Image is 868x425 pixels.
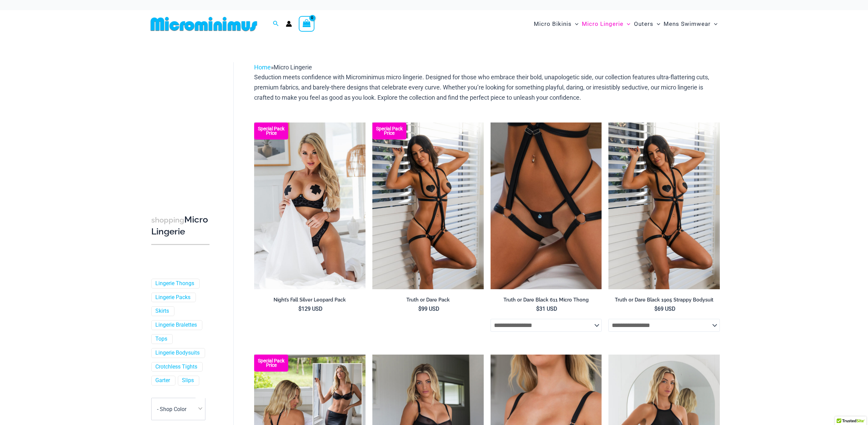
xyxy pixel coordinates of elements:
span: Menu Toggle [572,15,578,33]
span: Menu Toggle [623,15,630,33]
bdi: 99 USD [418,306,439,312]
iframe: TrustedSite Certified [151,57,213,193]
b: Special Pack Price [254,127,288,135]
b: Special Pack Price [372,127,406,135]
a: Micro BikinisMenu ToggleMenu Toggle [532,14,580,34]
a: Crotchless Tights [155,363,197,371]
a: OutersMenu ToggleMenu Toggle [632,14,662,34]
a: Slips [182,377,194,384]
a: Nights Fall Silver Leopard 1036 Bra 6046 Thong 09v2 Nights Fall Silver Leopard 1036 Bra 6046 Thon... [254,122,366,289]
h2: Truth or Dare Black 611 Micro Thong [491,297,602,303]
h2: Truth or Dare Pack [372,297,484,303]
a: Night’s Fall Silver Leopard Pack [254,297,366,306]
a: Truth or Dare Black Micro 02Truth or Dare Black 1905 Bodysuit 611 Micro 12Truth or Dare Black 190... [491,122,602,289]
span: » [254,64,312,71]
span: Outers [634,15,653,33]
span: $ [298,306,301,312]
a: Skirts [155,308,169,315]
a: Garter [155,377,170,384]
a: Account icon link [286,21,292,27]
a: Lingerie Bodysuits [155,349,200,357]
span: $ [536,306,539,312]
a: Truth or Dare Pack [372,297,484,306]
a: Truth or Dare Black 1905 Bodysuit 611 Micro 07Truth or Dare Black 1905 Bodysuit 611 Micro 05Truth... [608,122,720,289]
a: Truth or Dare Black 1905 Bodysuit 611 Micro 07 Truth or Dare Black 1905 Bodysuit 611 Micro 06Trut... [372,122,484,289]
a: Tops [155,336,167,343]
h2: Night’s Fall Silver Leopard Pack [254,297,366,303]
img: Truth or Dare Black 1905 Bodysuit 611 Micro 07 [608,122,720,289]
span: Micro Bikinis [534,15,572,33]
a: Home [254,64,271,71]
span: - Shop Color [157,406,186,412]
h2: Truth or Dare Black 1905 Strappy Bodysuit [608,297,720,303]
span: Mens Swimwear [664,15,711,33]
a: Lingerie Bralettes [155,322,197,329]
a: Search icon link [273,20,279,28]
span: Micro Lingerie [274,64,312,71]
bdi: 31 USD [536,306,557,312]
bdi: 69 USD [654,306,676,312]
nav: Site Navigation [531,13,720,35]
img: Truth or Dare Black Micro 02 [491,122,602,289]
span: Micro Lingerie [582,15,623,33]
img: Nights Fall Silver Leopard 1036 Bra 6046 Thong 09v2 [254,122,366,289]
span: $ [418,306,421,312]
a: Lingerie Thongs [155,280,194,287]
h3: Micro Lingerie [151,214,210,238]
span: - Shop Color [152,398,205,420]
bdi: 129 USD [298,306,323,312]
span: $ [654,306,657,312]
b: Special Pack Price [254,359,288,367]
a: View Shopping Cart, empty [299,16,314,32]
span: Menu Toggle [653,15,660,33]
a: Truth or Dare Black 1905 Strappy Bodysuit [608,297,720,306]
a: Mens SwimwearMenu ToggleMenu Toggle [662,14,719,34]
span: shopping [151,216,184,224]
p: Seduction meets confidence with Microminimus micro lingerie. Designed for those who embrace their... [254,72,720,102]
span: - Shop Color [151,398,205,420]
a: Lingerie Packs [155,294,190,301]
a: Micro LingerieMenu ToggleMenu Toggle [580,14,632,34]
img: MM SHOP LOGO FLAT [148,16,260,32]
a: Truth or Dare Black 611 Micro Thong [491,297,602,306]
span: Menu Toggle [711,15,717,33]
img: Truth or Dare Black 1905 Bodysuit 611 Micro 07 [372,122,484,289]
